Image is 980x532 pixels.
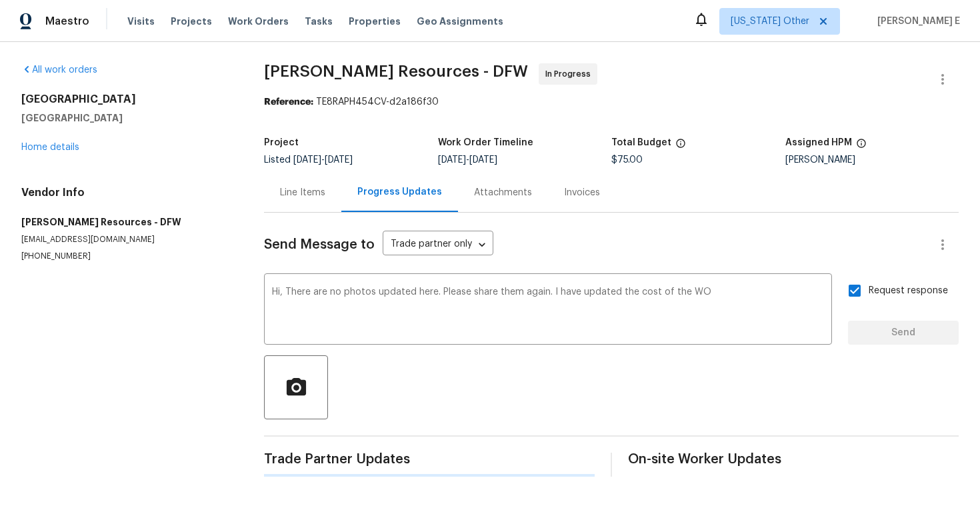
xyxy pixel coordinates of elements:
[305,17,333,26] span: Tasks
[869,284,948,298] span: Request response
[293,155,353,165] span: -
[21,234,232,245] p: [EMAIL_ADDRESS][DOMAIN_NAME]
[21,251,232,262] p: [PHONE_NUMBER]
[731,15,809,28] span: [US_STATE] Other
[417,15,503,28] span: Geo Assignments
[21,186,232,199] h4: Vendor Info
[438,155,497,165] span: -
[45,15,89,28] span: Maestro
[438,138,533,147] h5: Work Order Timeline
[264,238,375,251] span: Send Message to
[264,138,299,147] h5: Project
[438,155,466,165] span: [DATE]
[785,138,852,147] h5: Assigned HPM
[474,186,532,199] div: Attachments
[280,186,325,199] div: Line Items
[611,155,643,165] span: $75.00
[675,138,686,155] span: The total cost of line items that have been proposed by Opendoor. This sum includes line items th...
[127,15,155,28] span: Visits
[856,138,867,155] span: The hpm assigned to this work order.
[293,155,321,165] span: [DATE]
[611,138,671,147] h5: Total Budget
[383,234,493,256] div: Trade partner only
[171,15,212,28] span: Projects
[264,453,595,466] span: Trade Partner Updates
[785,155,959,165] div: [PERSON_NAME]
[545,67,596,81] span: In Progress
[872,15,960,28] span: [PERSON_NAME] E
[469,155,497,165] span: [DATE]
[349,15,401,28] span: Properties
[264,95,959,109] div: TE8RAPH454CV-d2a186f30
[272,287,824,334] textarea: Hi, There are no photos updated here. Please share them again. I have updated the cost of the WO
[264,63,528,79] span: [PERSON_NAME] Resources - DFW
[228,15,289,28] span: Work Orders
[357,185,442,199] div: Progress Updates
[21,111,232,125] h5: [GEOGRAPHIC_DATA]
[21,65,97,75] a: All work orders
[21,93,232,106] h2: [GEOGRAPHIC_DATA]
[564,186,600,199] div: Invoices
[264,155,353,165] span: Listed
[264,97,313,107] b: Reference:
[21,215,232,229] h5: [PERSON_NAME] Resources - DFW
[21,143,79,152] a: Home details
[628,453,959,466] span: On-site Worker Updates
[325,155,353,165] span: [DATE]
